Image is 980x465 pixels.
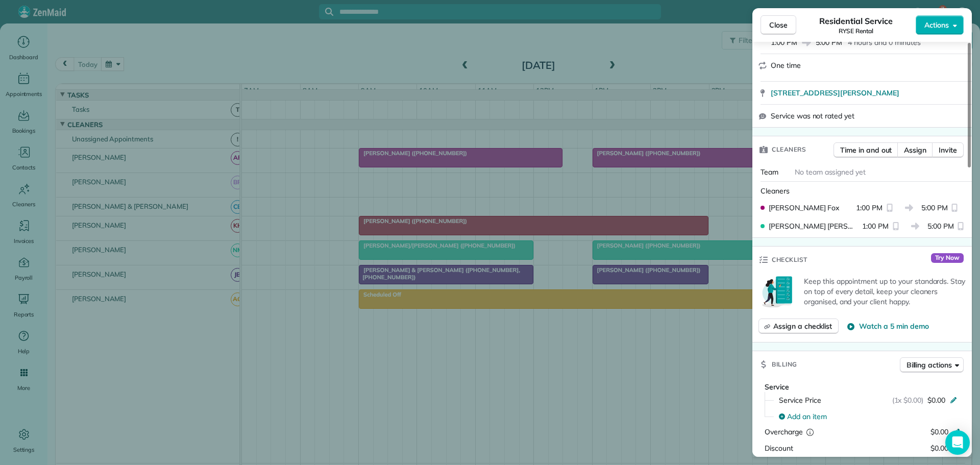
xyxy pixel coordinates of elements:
[772,359,797,370] span: Billing
[758,319,839,334] button: Assign a checklist
[761,186,790,195] span: Cleaners
[773,408,964,425] button: Add an item
[848,37,920,47] p: 4 hours and 0 minutes
[897,142,933,158] button: Assign
[856,203,883,213] span: 1:00 PM
[769,20,788,30] span: Close
[930,444,948,453] span: $0.00
[906,360,952,370] span: Billing actions
[921,203,948,213] span: 5:00 PM
[779,395,821,405] span: Service Price
[772,255,807,265] span: Checklist
[862,221,889,231] span: 1:00 PM
[930,427,948,436] span: $0.00
[924,20,949,30] span: Actions
[787,411,827,422] span: Add an item
[773,392,964,408] button: Service Price(1x $0.00)$0.00
[927,395,945,405] span: $0.00
[765,427,853,437] div: Overcharge
[765,444,793,453] span: Discount
[839,27,874,35] span: RYSE Rental
[904,145,926,155] span: Assign
[932,142,964,158] button: Invite
[761,167,778,177] span: Team
[840,145,892,155] span: Time in and out
[769,221,858,231] span: [PERSON_NAME] [PERSON_NAME]
[834,142,898,158] button: Time in and out
[771,88,899,98] span: [STREET_ADDRESS][PERSON_NAME]
[765,382,789,391] span: Service
[945,430,970,455] div: Open Intercom Messenger
[771,37,797,47] span: 1:00 PM
[804,276,966,307] p: Keep this appointment up to your standards. Stay on top of every detail, keep your cleaners organ...
[772,144,806,155] span: Cleaners
[769,203,839,213] span: [PERSON_NAME] Fox
[771,88,966,98] a: [STREET_ADDRESS][PERSON_NAME]
[816,37,842,47] span: 5:00 PM
[819,15,892,27] span: Residential Service
[927,221,954,231] span: 5:00 PM
[931,253,964,263] span: Try Now
[859,321,928,331] span: Watch a 5 min demo
[761,15,796,35] button: Close
[771,61,801,70] span: One time
[773,321,832,331] span: Assign a checklist
[795,167,866,177] span: No team assigned yet
[771,111,854,121] span: Service was not rated yet
[892,395,924,405] span: (1x $0.00)
[939,145,957,155] span: Invite
[847,321,928,331] button: Watch a 5 min demo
